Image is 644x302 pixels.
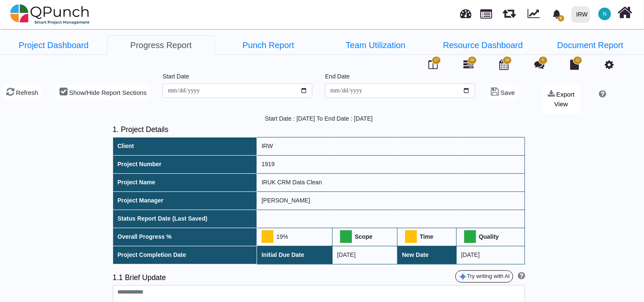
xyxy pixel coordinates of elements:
[576,7,588,22] div: IRW
[113,210,257,228] th: Status Report Date (Last Saved)
[113,137,257,155] th: Client
[107,35,214,55] a: Progress Report
[257,137,525,155] td: IRW
[322,35,429,55] a: Team Utilization
[455,270,513,283] button: Try writing with AI
[460,5,472,18] span: Dashboard
[503,4,516,18] span: Releases
[576,57,580,63] span: 12
[265,115,373,122] span: Start Date : [DATE] To End Date : [DATE]
[457,246,525,264] td: [DATE]
[596,92,606,98] a: Help
[481,5,492,19] span: Projects
[537,35,644,55] a: Document Report
[113,173,257,191] th: Project Name
[542,57,544,63] span: 5
[257,191,525,210] td: [PERSON_NAME]
[162,72,312,84] legend: Start Date
[505,57,509,63] span: 36
[547,0,568,27] a: bell fill0
[257,173,525,191] td: IRUK CRM Data Clean
[618,5,633,21] i: Home
[488,85,519,100] button: Save
[523,0,547,28] div: Dynamic Report
[549,6,564,22] div: Notification
[113,191,257,210] th: Project Manager
[555,91,575,108] span: Export View
[428,59,438,70] i: Board
[113,155,257,173] th: Project Number
[398,246,457,264] th: New Date
[593,0,616,27] a: N
[429,35,536,55] a: Resource Dashboard
[501,89,515,96] span: Save
[257,155,525,173] td: 1919
[113,125,525,134] h5: 1. Project Details
[257,246,333,264] th: Initial Due Date
[534,59,544,70] i: Punch Discussion
[459,272,467,281] img: google-gemini-icon.8b74464.png
[113,228,257,246] th: Overall Progress %
[552,10,561,19] svg: bell fill
[598,8,611,20] span: Nizamp
[499,59,509,70] i: Calendar
[257,228,333,246] td: 19%
[515,273,525,280] a: Help
[113,246,257,264] th: Project Completion Date
[3,85,41,100] button: Refresh
[570,59,579,70] i: Document Library
[56,85,150,100] button: Show/Hide Report Sections
[16,89,38,96] span: Refresh
[398,228,457,246] th: Time
[333,246,398,264] td: [DATE]
[457,228,525,246] th: Quality
[603,11,607,16] span: N
[215,35,322,55] a: Punch Report
[325,72,475,84] legend: End Date
[568,0,593,28] a: IRW
[470,57,474,63] span: 38
[113,273,319,282] h5: 1.1 Brief Update
[542,85,580,114] button: Export View
[434,57,438,63] span: 37
[322,35,429,54] li: IRUK CRM Data Clean
[463,63,474,70] a: 38
[463,59,474,70] i: Gantt
[333,228,398,246] th: Scope
[69,89,146,96] span: Show/Hide Report Sections
[558,15,564,22] span: 0
[10,2,90,27] img: qpunch-sp.fa6292f.png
